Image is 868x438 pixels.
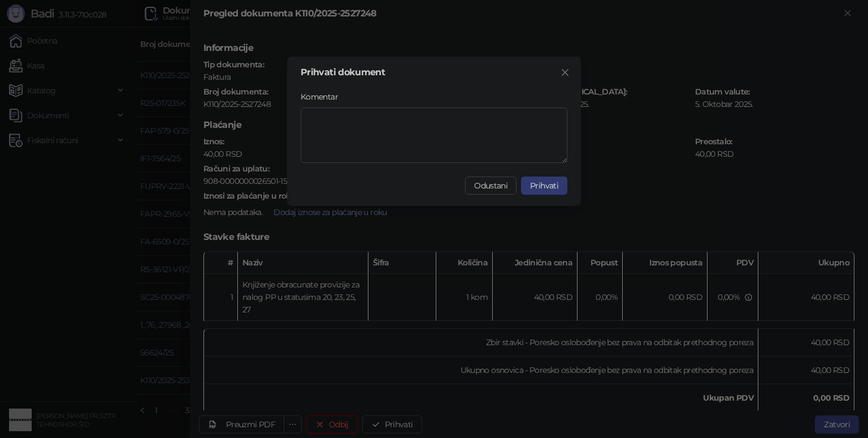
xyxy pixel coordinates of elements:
button: Odustani [465,177,517,195]
label: Komentar [301,91,345,103]
textarea: Komentar [301,108,567,163]
button: Close [556,63,574,81]
span: close [561,68,570,77]
span: Prihvati [530,181,558,191]
button: Prihvati [521,177,567,195]
span: Odustani [474,181,507,191]
div: Prihvati dokument [301,68,567,77]
span: Zatvori [556,68,574,77]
